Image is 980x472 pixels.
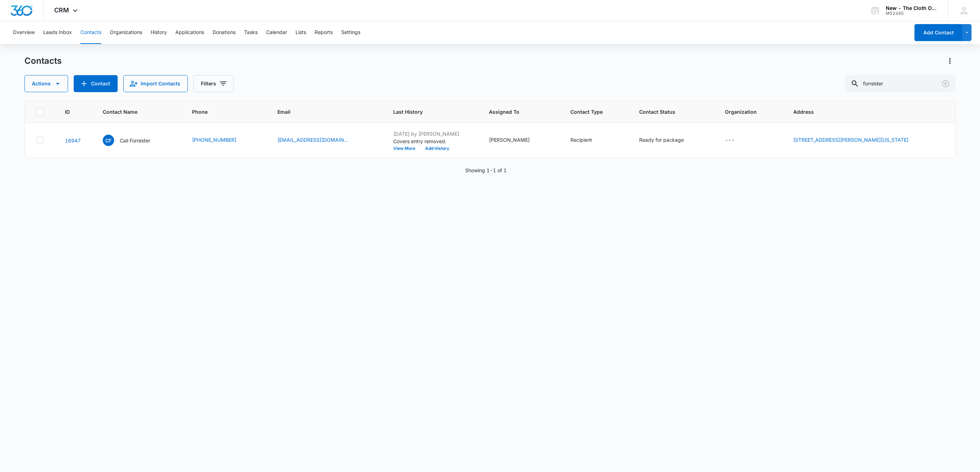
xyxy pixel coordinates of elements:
[465,167,507,174] p: Showing 1-1 of 1
[151,21,167,44] button: History
[793,137,908,143] a: [STREET_ADDRESS][PERSON_NAME][US_STATE]
[944,55,956,67] button: Actions
[24,75,68,92] button: Actions
[489,136,530,144] div: [PERSON_NAME]
[123,75,188,92] button: Import Contacts
[393,146,420,151] button: View More
[120,137,150,144] p: Cali Forreider
[489,108,543,116] span: Assigned To
[940,78,951,89] button: Clear
[570,136,605,145] div: Contact Type - Recipient - Select to Edit Field
[213,21,236,44] button: Donations
[639,136,697,145] div: Contact Status - Ready for package - Select to Edit Field
[244,21,258,44] button: Tasks
[74,75,118,92] button: Add Contact
[192,136,236,144] a: [PHONE_NUMBER]
[570,136,592,144] div: Recipient
[725,108,766,116] span: Organization
[725,136,734,145] div: ---
[192,136,249,145] div: Phone - (989) 928-8179 - Select to Edit Field
[43,21,72,44] button: Leads Inbox
[277,136,348,144] a: [EMAIL_ADDRESS][DOMAIN_NAME]
[886,5,937,11] div: account name
[639,136,684,144] div: Ready for package
[193,75,233,92] button: Filters
[24,56,62,66] h1: Contacts
[886,11,937,16] div: account id
[725,136,747,145] div: Organization - - Select to Edit Field
[793,108,934,116] span: Address
[103,108,164,116] span: Contact Name
[175,21,204,44] button: Applications
[315,21,333,44] button: Reports
[570,108,612,116] span: Contact Type
[266,21,287,44] button: Calendar
[80,21,101,44] button: Contacts
[639,108,698,116] span: Contact Status
[65,137,81,144] a: Navigate to contact details page for Cali Forreider
[192,108,250,116] span: Phone
[295,21,306,44] button: Lists
[489,136,542,145] div: Assigned To - Britani Hampton - Select to Edit Field
[110,21,142,44] button: Organizations
[103,135,163,146] div: Contact Name - Cali Forreider - Select to Edit Field
[341,21,360,44] button: Settings
[103,135,114,146] span: CF
[393,108,462,116] span: Last History
[65,108,75,116] span: ID
[914,24,962,41] button: Add Contact
[420,146,454,151] button: Add History
[845,75,956,92] input: Search Contacts
[393,137,472,145] p: Covers entry removed.
[793,136,921,145] div: Address - 721 Hazelton Street, Flint, Michigan, 48503 - Select to Edit Field
[277,108,366,116] span: Email
[13,21,35,44] button: Overview
[393,130,472,137] p: [DATE] by [PERSON_NAME]
[54,6,69,14] span: CRM
[277,136,361,145] div: Email - cforreider@gmail.com - Select to Edit Field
